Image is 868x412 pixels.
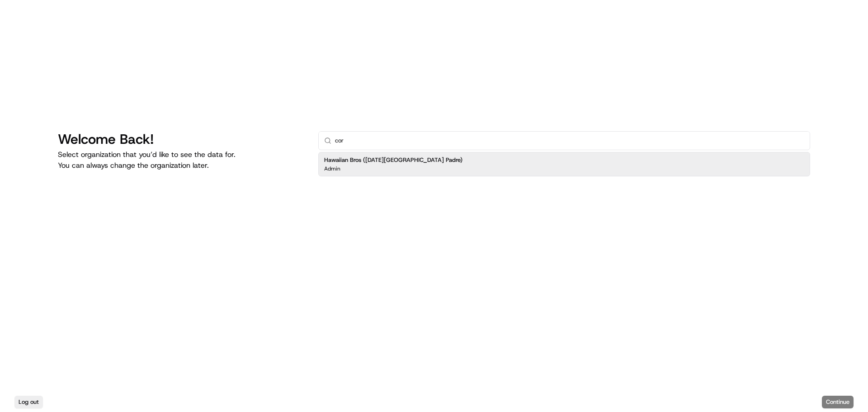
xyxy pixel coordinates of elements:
button: Log out [14,396,43,408]
h1: Welcome Back! [58,131,304,147]
p: Admin [324,165,340,172]
h2: Hawaiian Bros ([DATE][GEOGRAPHIC_DATA] Padre) [324,156,462,164]
div: Suggestions [318,150,810,178]
input: Type to search... [335,132,804,150]
p: Select organization that you’d like to see the data for. You can always change the organization l... [58,149,304,171]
